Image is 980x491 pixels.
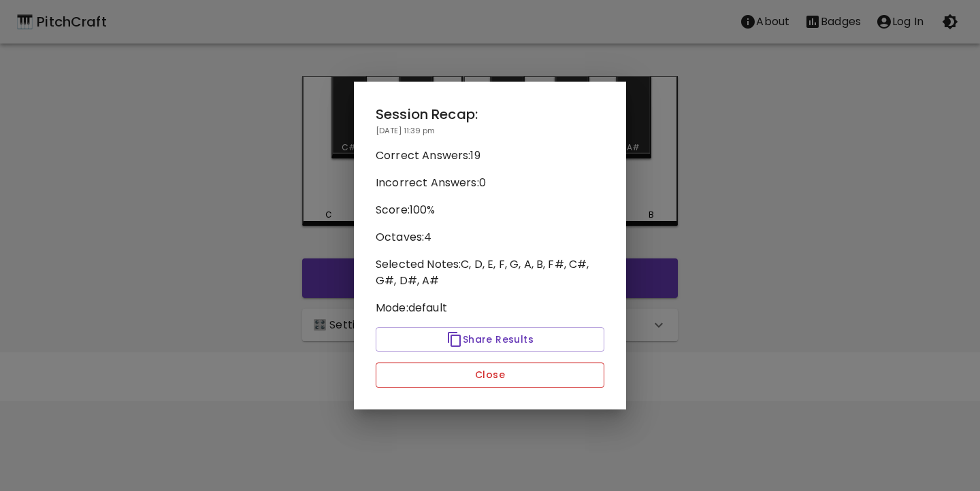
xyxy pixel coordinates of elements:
[376,202,604,218] p: Score: 100 %
[376,327,604,352] button: Share Results
[376,148,604,164] p: Correct Answers: 19
[376,103,604,125] h2: Session Recap:
[376,362,604,388] button: Close
[376,256,604,289] p: Selected Notes: C, D, E, F, G, A, B, F#, C#, G#, D#, A#
[376,125,604,137] p: [DATE] 11:39 pm
[376,300,604,316] p: Mode: default
[376,175,604,191] p: Incorrect Answers: 0
[376,229,604,245] p: Octaves: 4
